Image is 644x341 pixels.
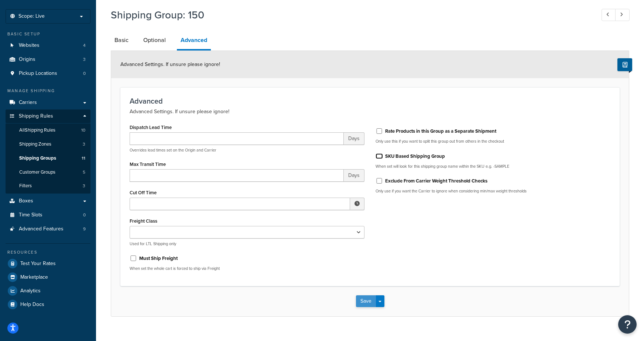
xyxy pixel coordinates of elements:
span: Days [344,132,364,145]
span: Analytics [20,288,41,294]
span: Shipping Groups [19,155,56,161]
span: 4 [83,42,86,49]
a: Previous Record [602,9,616,21]
span: Scope: Live [18,13,45,20]
span: 10 [81,127,85,133]
a: Time Slots0 [6,208,90,222]
label: Rate Products in this Group as a Separate Shipment [385,128,496,135]
label: Dispatch Lead Time [130,125,172,130]
a: Help Docs [6,298,90,311]
span: Carriers [19,100,37,106]
label: SKU Based Shipping Group [385,153,445,160]
div: Resources [6,249,90,255]
span: 0 [83,70,86,77]
span: Filters [19,183,32,189]
span: 3 [83,183,85,189]
span: Advanced Features [19,226,64,232]
li: Shipping Zones [6,138,90,151]
div: Basic Setup [6,31,90,37]
span: Customer Groups [19,169,55,175]
li: Websites [6,39,90,52]
a: Customer Groups5 [6,166,90,179]
button: Open Resource Center [618,315,637,334]
a: Analytics [6,284,90,297]
a: Marketplace [6,271,90,284]
span: Boxes [19,198,33,204]
li: Time Slots [6,208,90,222]
label: Max Transit Time [130,161,166,167]
p: When set will look for this shipping group name within the SKU e.g. -SAMPLE [376,164,610,169]
span: Websites [19,42,40,49]
a: AllShipping Rules10 [6,123,90,137]
span: Shipping Zones [19,141,51,147]
a: Optional [140,31,169,49]
label: Freight Class [130,218,157,224]
li: Shipping Rules [6,109,90,194]
span: Advanced Settings. If unsure please ignore! [120,60,220,68]
span: All Shipping Rules [19,127,55,133]
label: Must Ship Freight [139,255,178,262]
li: Customer Groups [6,166,90,179]
p: Overrides lead times set on the Origin and Carrier [130,147,364,153]
li: Origins [6,53,90,66]
button: Save [356,295,376,307]
a: Shipping Groups11 [6,152,90,165]
div: Manage Shipping [6,88,90,94]
span: 3 [83,56,86,63]
span: Shipping Rules [19,113,53,119]
span: Help Docs [20,302,44,308]
span: 3 [83,141,85,147]
span: Test Your Rates [20,261,56,267]
li: Filters [6,179,90,193]
p: When set the whole cart is forced to ship via Freight [130,266,364,271]
span: Marketplace [20,274,48,281]
label: Exclude From Carrier Weight Threshold Checks [385,178,487,184]
a: Test Your Rates [6,257,90,270]
button: Show Help Docs [617,58,632,71]
a: Origins3 [6,53,90,66]
label: Cut Off Time [130,190,157,195]
a: Carriers [6,96,90,109]
a: Shipping Rules [6,109,90,123]
span: 5 [83,169,85,175]
p: Only use if you want the Carrier to ignore when considering min/max weight thresholds [376,188,610,194]
a: Basic [111,31,132,49]
p: Used for LTL Shipping only [130,241,364,247]
li: Pickup Locations [6,67,90,80]
a: Websites4 [6,39,90,52]
a: Advanced [177,31,211,51]
span: Pickup Locations [19,70,57,77]
span: 0 [83,212,86,218]
li: Advanced Features [6,222,90,236]
span: Origins [19,56,35,63]
p: Only use this if you want to split this group out from others in the checkout [376,139,610,144]
li: Shipping Groups [6,152,90,165]
span: 11 [82,155,85,161]
a: Next Record [615,9,630,21]
p: Advanced Settings. If unsure please ignore! [130,107,610,116]
span: Days [344,169,364,182]
span: 9 [83,226,86,232]
a: Boxes [6,194,90,208]
a: Filters3 [6,179,90,193]
h3: Advanced [130,97,610,105]
a: Shipping Zones3 [6,138,90,151]
a: Pickup Locations0 [6,67,90,80]
h1: Shipping Group: 150 [111,8,588,22]
a: Advanced Features9 [6,222,90,236]
span: Time Slots [19,212,42,218]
